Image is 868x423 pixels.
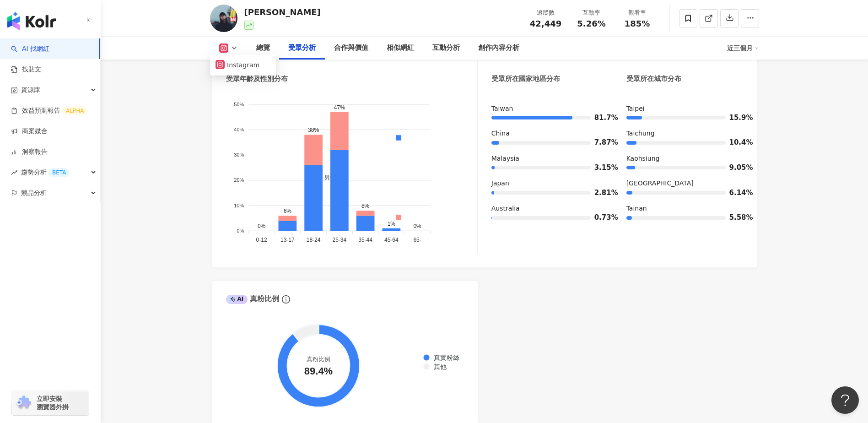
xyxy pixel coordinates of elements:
div: 真粉比例 [226,294,280,304]
span: 9.05% [729,164,743,171]
tspan: 10% [234,202,244,208]
div: [GEOGRAPHIC_DATA] [626,179,743,188]
div: 觀看率 [620,8,655,17]
span: 男性 [318,174,335,181]
tspan: 30% [234,152,244,157]
tspan: 40% [234,127,244,132]
span: 資源庫 [21,80,40,100]
span: rise [11,169,17,176]
img: KOL Avatar [210,5,237,32]
span: 真實粉絲 [427,354,459,361]
button: Instagram [216,59,270,71]
tspan: 65- [413,237,421,243]
tspan: 0-12 [256,237,267,243]
span: 0.73% [594,214,608,221]
div: 總覽 [256,43,270,54]
tspan: 20% [234,177,244,183]
img: logo [7,12,56,30]
a: 洞察報告 [11,147,48,157]
span: 6.14% [729,190,743,196]
tspan: 35-44 [358,237,372,243]
span: 7.87% [594,139,608,146]
tspan: 45-64 [384,237,399,243]
div: 受眾所在國家地區分布 [491,74,560,84]
tspan: 13-17 [280,237,295,243]
span: 10.4% [729,139,743,146]
div: Kaohsiung [626,154,743,163]
div: 追蹤數 [528,8,563,17]
tspan: 0% [237,228,244,233]
span: info-circle [280,294,291,305]
div: Taichung [626,129,743,138]
img: chrome extension [15,396,32,410]
iframe: Help Scout Beacon - Open [831,386,859,414]
div: 合作與價值 [334,43,368,54]
a: 找貼文 [11,65,41,74]
span: 185% [625,19,650,28]
div: 受眾分析 [288,43,316,54]
div: 創作內容分析 [478,43,519,54]
div: 相似網紅 [387,43,414,54]
a: 商案媒合 [11,127,48,136]
div: Australia [491,204,608,213]
span: 立即安裝 瀏覽器外掛 [37,395,69,411]
div: AI [226,295,248,304]
div: [PERSON_NAME] [244,6,321,18]
div: Taipei [626,104,743,114]
div: 互動率 [574,8,609,17]
span: 5.58% [729,214,743,221]
div: BETA [49,168,70,177]
div: Malaysia [491,154,608,163]
tspan: 50% [234,101,244,107]
span: 3.15% [594,164,608,171]
div: 受眾所在城市分布 [626,74,681,84]
div: China [491,129,608,138]
div: 近三個月 [727,41,759,55]
span: 5.26% [577,19,605,28]
div: Tainan [626,204,743,213]
span: 2.81% [594,190,608,196]
span: 42,449 [530,19,561,28]
span: 趨勢分析 [21,162,70,183]
div: 受眾年齡及性別分布 [226,74,288,84]
span: 15.9% [729,114,743,121]
a: 效益預測報告ALPHA [11,106,87,115]
div: Japan [491,179,608,188]
div: 互動分析 [432,43,460,54]
span: 競品分析 [21,183,47,203]
span: 81.7% [594,114,608,121]
a: chrome extension立即安裝 瀏覽器外掛 [12,390,89,415]
a: searchAI 找網紅 [11,44,49,54]
span: 其他 [427,363,447,370]
tspan: 25-34 [332,237,346,243]
tspan: 18-24 [306,237,320,243]
div: Taiwan [491,104,608,114]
